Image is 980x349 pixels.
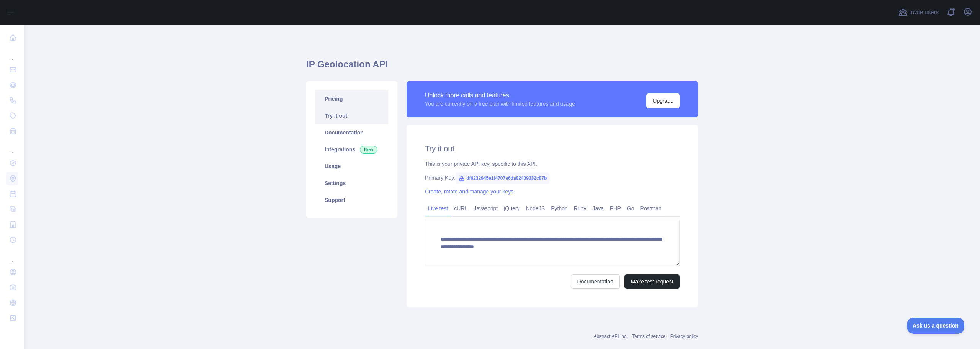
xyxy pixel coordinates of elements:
[451,202,470,215] a: cURL
[594,334,628,339] a: Abstract API Inc.
[624,274,680,289] button: Make test request
[624,202,637,215] a: Go
[425,174,680,182] div: Primary Key:
[571,274,620,289] a: Documentation
[548,202,571,215] a: Python
[425,202,451,215] a: Live test
[909,8,939,17] span: Invite users
[897,6,940,18] button: Invite users
[425,160,680,168] div: This is your private API key, specific to this API.
[315,192,388,208] a: Support
[315,90,388,107] a: Pricing
[646,93,680,108] button: Upgrade
[523,202,548,215] a: NodeJS
[670,334,698,339] a: Privacy policy
[470,202,501,215] a: Javascript
[632,334,665,339] a: Terms of service
[315,175,388,192] a: Settings
[571,202,590,215] a: Ruby
[425,143,680,154] h2: Try it out
[637,202,665,215] a: Postman
[306,58,698,77] h1: IP Geolocation API
[425,188,513,195] a: Create, rotate and manage your keys
[6,248,18,264] div: ...
[315,107,388,124] a: Try it out
[315,158,388,175] a: Usage
[425,100,575,108] div: You are currently on a free plan with limited features and usage
[501,202,523,215] a: jQuery
[6,139,18,155] div: ...
[607,202,624,215] a: PHP
[360,146,377,154] span: New
[456,172,550,184] span: df6232945e1f4707a6da82409332c87b
[315,124,388,141] a: Documentation
[315,141,388,158] a: Integrations New
[590,202,607,215] a: Java
[425,91,575,100] div: Unlock more calls and features
[907,318,965,334] iframe: Toggle Customer Support
[6,46,18,61] div: ...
